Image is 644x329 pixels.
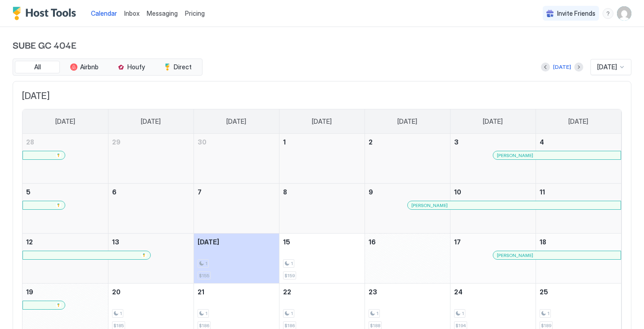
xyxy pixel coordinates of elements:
[540,238,546,246] span: 18
[23,134,108,184] td: September 28, 2025
[455,323,466,329] span: $194
[365,234,450,284] td: October 16, 2025
[283,288,291,296] span: 22
[112,288,121,296] span: 20
[369,188,373,196] span: 9
[303,109,341,134] a: Wednesday
[365,234,450,250] a: October 16, 2025
[553,63,571,71] div: [DATE]
[147,9,178,18] a: Messaging
[198,288,204,296] span: 21
[291,261,293,266] span: 1
[540,288,548,296] span: 25
[26,188,31,196] span: 5
[369,288,377,296] span: 23
[603,8,613,19] div: menu
[9,298,31,320] iframe: Intercom live chat
[397,117,417,126] span: [DATE]
[26,238,33,246] span: 12
[279,184,365,234] td: October 8, 2025
[283,138,286,146] span: 1
[23,184,108,234] td: October 5, 2025
[312,117,332,126] span: [DATE]
[291,311,293,316] span: 1
[15,61,60,73] button: All
[388,109,426,134] a: Thursday
[541,323,551,329] span: $189
[124,9,140,18] a: Inbox
[217,109,255,134] a: Tuesday
[474,109,512,134] a: Friday
[450,134,536,150] a: October 3, 2025
[279,234,365,250] a: October 15, 2025
[80,63,99,71] span: Airbnb
[536,234,621,284] td: October 18, 2025
[279,134,365,184] td: October 1, 2025
[205,261,207,266] span: 1
[454,288,463,296] span: 24
[559,109,597,134] a: Saturday
[376,311,378,316] span: 1
[370,323,380,329] span: $188
[34,63,41,71] span: All
[284,273,295,279] span: $159
[450,234,536,250] a: October 17, 2025
[597,63,617,71] span: [DATE]
[108,184,194,200] a: October 6, 2025
[568,117,588,126] span: [DATE]
[155,61,200,73] button: Direct
[62,61,107,73] button: Airbnb
[113,323,124,329] span: $185
[365,184,450,234] td: October 9, 2025
[55,117,75,126] span: [DATE]
[108,234,194,250] a: October 13, 2025
[124,9,140,17] span: Inbox
[198,138,207,146] span: 30
[13,7,80,20] a: Host Tools Logo
[279,284,365,300] a: October 22, 2025
[536,234,621,250] a: October 18, 2025
[141,117,161,126] span: [DATE]
[91,9,117,18] a: Calendar
[547,311,549,316] span: 1
[540,138,544,146] span: 4
[23,134,108,150] a: September 28, 2025
[450,184,536,200] a: October 10, 2025
[112,138,121,146] span: 29
[617,6,631,21] div: User profile
[462,311,464,316] span: 1
[108,134,194,150] a: September 29, 2025
[185,9,205,18] span: Pricing
[483,117,503,126] span: [DATE]
[283,188,287,196] span: 8
[194,134,279,150] a: September 30, 2025
[279,134,365,150] a: October 1, 2025
[199,323,209,329] span: $186
[552,62,572,72] button: [DATE]
[454,238,461,246] span: 17
[174,63,192,71] span: Direct
[411,203,617,208] div: [PERSON_NAME]
[108,61,153,73] button: Houfy
[112,188,117,196] span: 6
[13,38,631,51] span: SUBE GC 404E
[22,90,622,102] span: [DATE]
[46,109,84,134] a: Sunday
[454,188,461,196] span: 10
[454,138,459,146] span: 3
[450,134,536,184] td: October 3, 2025
[26,138,34,146] span: 28
[23,234,108,284] td: October 12, 2025
[279,234,365,284] td: October 15, 2025
[127,63,145,71] span: Houfy
[369,238,376,246] span: 16
[497,153,533,158] span: [PERSON_NAME]
[365,184,450,200] a: October 9, 2025
[365,284,450,300] a: October 23, 2025
[91,9,117,17] span: Calendar
[23,184,108,200] a: October 5, 2025
[199,273,209,279] span: $155
[541,63,550,72] button: Previous month
[497,153,617,158] div: [PERSON_NAME]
